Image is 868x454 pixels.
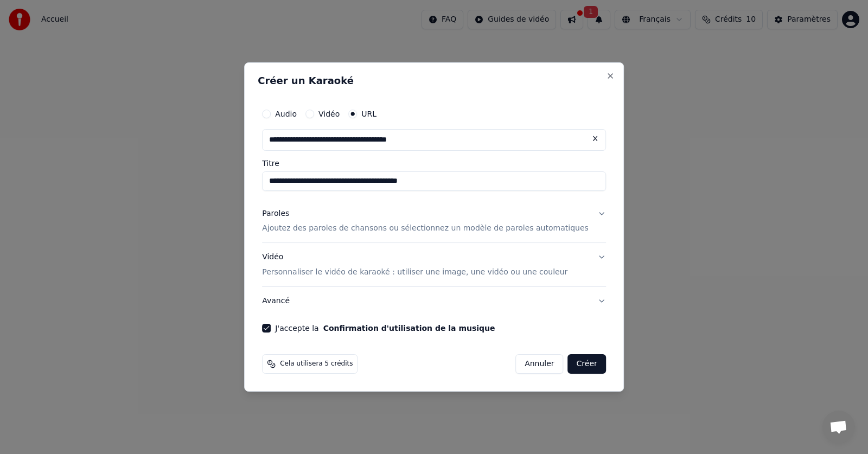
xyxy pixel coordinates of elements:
span: Cela utilisera 5 crédits [280,360,353,368]
label: J'accepte la [275,324,495,332]
p: Ajoutez des paroles de chansons ou sélectionnez un modèle de paroles automatiques [262,223,589,234]
h2: Créer un Karaoké [258,76,610,86]
button: J'accepte la [323,324,495,332]
button: Avancé [262,287,606,315]
div: Paroles [262,208,289,219]
label: URL [361,110,376,118]
label: Audio [275,110,297,118]
button: VidéoPersonnaliser le vidéo de karaoké : utiliser une image, une vidéo ou une couleur [262,244,606,287]
label: Titre [262,159,606,167]
p: Personnaliser le vidéo de karaoké : utiliser une image, une vidéo ou une couleur [262,267,567,278]
button: ParolesAjoutez des paroles de chansons ou sélectionnez un modèle de paroles automatiques [262,200,606,243]
button: Annuler [515,354,563,374]
div: Vidéo [262,252,567,278]
button: Créer [568,354,606,374]
label: Vidéo [318,110,340,118]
